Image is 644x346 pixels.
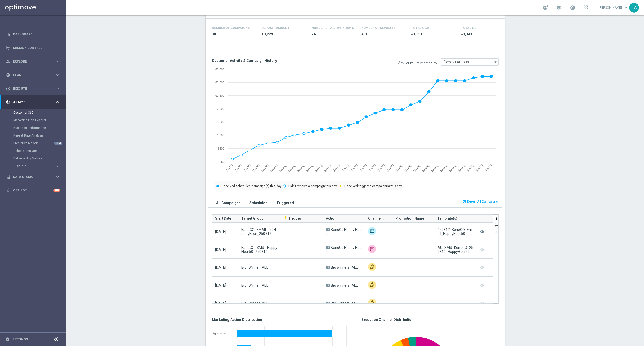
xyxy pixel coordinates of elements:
span: Columns [494,221,498,234]
div: Optimail [368,227,376,235]
i: person_search [6,59,10,64]
img: Other [368,299,376,307]
text: [DATE] [377,164,385,172]
span: Big winners_ALL [331,301,358,305]
button: Data Studio keyboard_arrow_right [6,175,60,179]
text: [DATE] [448,164,457,172]
button: person_search Explore keyboard_arrow_right [6,59,60,64]
span: €1,351 [411,32,455,37]
button: All Campaigns [215,198,242,207]
span: KenoGO_SMS - HappyHour50_250812 [241,245,278,254]
i: keyboard_arrow_right [55,174,60,179]
text: €3,000 [215,81,224,84]
div: AU_SMS_KenoGO_250812_HappyHour50 [438,245,474,254]
i: keyboard_arrow_right [55,59,60,64]
label: View cumulative trend by [398,61,437,65]
h4: Total GGR [411,26,429,30]
text: [DATE] [279,164,287,172]
text: [DATE] [484,164,493,172]
text: [DATE] [350,164,359,172]
text: €0 [221,160,224,163]
i: flash_on [284,216,288,220]
text: [DATE] [314,164,323,172]
text: [DATE] [341,164,350,172]
i: keyboard_arrow_right [55,100,60,104]
a: Settings [12,338,28,341]
h4: Deposit Amount [262,26,290,30]
text: [DATE] [270,164,278,172]
button: open_in_browser Export All Campaigns [461,198,499,205]
span: KenoGO_EMAIL - 50HappyHour_250812 [241,228,278,236]
text: [DATE] [323,164,332,172]
div: NEW [54,142,62,145]
img: Other [368,281,376,289]
h3: Triggered [276,201,294,205]
span: [DATE] [215,301,226,305]
div: Big winners_ALL [212,332,234,335]
span: 24 [312,32,355,37]
text: [DATE] [252,164,260,172]
span: Plan [13,73,55,77]
button: Mission Control [6,46,60,50]
span: Template(s) [438,213,457,224]
a: Predictive Models [13,141,53,145]
text: [DATE] [296,164,305,172]
div: Data Studio [6,175,55,179]
img: Other [368,263,376,271]
div: Execute [6,86,55,91]
span: keyboard_arrow_down [623,5,629,10]
text: Received scheduled campaign(s) this day [222,184,281,188]
i: arrow_drop_down [493,59,498,65]
button: gps_fixed Plan keyboard_arrow_right [6,73,60,77]
img: Vonage [368,245,376,253]
button: Scheduled [248,198,269,207]
span: [DATE] [215,265,226,269]
text: [DATE] [332,164,341,172]
h4: Number of Campaigns [212,26,250,30]
h3: Execution Channel Distribution [361,317,499,322]
i: play_circle_outline [6,86,10,91]
span: school [556,5,562,10]
i: equalizer [6,32,10,37]
text: [DATE] [475,164,484,172]
h3: Customer Activity & Campaign History [212,58,351,63]
text: [DATE] [386,164,394,172]
text: [DATE] [243,164,251,172]
span: KenoGo Happy Hour [326,245,362,254]
a: Marketing Plan Explorer [13,118,53,122]
text: [DATE] [466,164,475,172]
a: [PERSON_NAME]keyboard_arrow_down [598,4,629,11]
span: 461 [361,32,405,37]
button: track_changes Analyze keyboard_arrow_right [6,100,60,104]
div: Cohorts Analysis [13,147,66,155]
span: Trigger [284,216,301,220]
h4: Number of Deposits [361,26,395,30]
i: keyboard_arrow_right [55,72,60,77]
a: Repeat Rate Analysis [13,133,53,138]
span: Export All Campaigns [467,200,498,203]
i: remove_red_eye [480,228,485,235]
div: 250812_KenoGO_Email_HappyHour50 [438,228,474,236]
i: gps_fixed [6,73,10,77]
button: play_circle_outline Execute keyboard_arrow_right [6,86,60,91]
button: BI Studio keyboard_arrow_right [13,164,60,168]
span: A [326,284,330,287]
span: Big_Winner_ALL [241,283,268,287]
span: Analyze [13,101,55,104]
a: Customer 360 [13,110,53,115]
text: €500 [218,147,224,150]
div: +10 [53,189,60,192]
text: €1,500 [215,120,224,123]
a: Dashboard [13,28,60,41]
div: Marketing Plan Explorer [13,116,66,124]
div: Explore [6,59,55,64]
text: [DATE] [234,164,242,172]
span: KenoGo Happy Hour [326,228,362,236]
div: Optibot [6,183,60,197]
text: Received triggered campaign(s) this day [344,184,402,188]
